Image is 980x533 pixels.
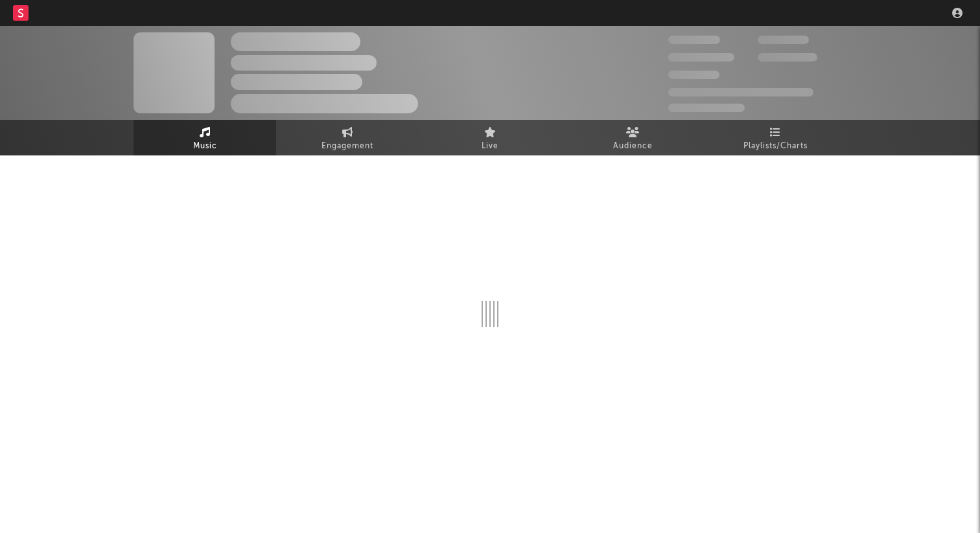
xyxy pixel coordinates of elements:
[668,36,720,44] span: 300,000
[321,139,373,154] span: Engagement
[193,139,217,154] span: Music
[758,53,817,62] span: 1,000,000
[419,120,561,155] a: Live
[704,120,846,155] a: Playlists/Charts
[276,120,419,155] a: Engagement
[561,120,704,155] a: Audience
[668,104,745,112] span: Jump Score: 85.0
[743,139,808,154] span: Playlists/Charts
[134,120,276,155] a: Music
[668,53,734,62] span: 50,000,000
[613,139,653,154] span: Audience
[668,71,719,79] span: 100,000
[482,139,498,154] span: Live
[668,88,813,96] span: 50,000,000 Monthly Listeners
[758,36,809,44] span: 100,000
